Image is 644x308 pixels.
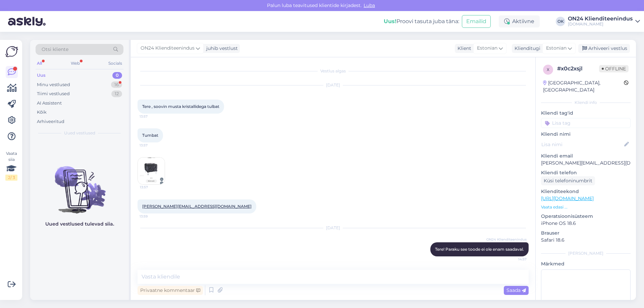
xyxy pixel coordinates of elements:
div: Kõik [37,109,47,116]
div: Proovi tasuta juba täna: [384,17,459,25]
span: Otsi kliente [42,46,68,53]
a: ON24 Klienditeenindus[DOMAIN_NAME] [568,16,640,27]
div: Arhiveeri vestlus [578,44,630,53]
div: [DATE] [138,225,529,231]
div: [DOMAIN_NAME] [568,21,633,27]
div: OK [556,17,565,26]
div: [PERSON_NAME] [541,250,631,256]
p: Kliendi nimi [541,131,631,138]
div: [GEOGRAPHIC_DATA], [GEOGRAPHIC_DATA] [543,79,624,94]
p: Uued vestlused tulevad siia. [45,221,114,228]
span: Tere! Paraku see toode ei ole enam saadaval. [435,247,524,252]
div: ON24 Klienditeenindus [568,16,633,21]
div: AI Assistent [37,100,62,107]
span: Offline [599,65,629,72]
p: Vaata edasi ... [541,204,631,210]
span: 13:57 [140,143,165,148]
div: Tiimi vestlused [37,90,70,97]
span: x [547,67,549,72]
span: ON24 Klienditeenindus [486,237,527,242]
img: Askly Logo [5,45,18,58]
b: Uus! [384,18,396,24]
div: Arhiveeritud [37,118,64,125]
p: Operatsioonisüsteem [541,213,631,220]
p: Kliendi email [541,152,631,160]
p: Kliendi telefon [541,169,631,176]
span: Saada [506,287,526,293]
div: Vestlus algas [138,68,529,74]
p: [PERSON_NAME][EMAIL_ADDRESS][DOMAIN_NAME] [541,160,631,167]
div: Klienditugi [512,45,540,52]
div: Klient [455,45,471,52]
p: Klienditeekond [541,188,631,195]
p: Safari 18.6 [541,237,631,244]
div: 0 [112,72,122,79]
p: Märkmed [541,260,631,267]
div: [DATE] [138,82,529,88]
button: Emailid [462,15,491,28]
span: Luba [362,2,377,8]
div: # x0c2xsjl [557,65,599,73]
a: [URL][DOMAIN_NAME] [541,195,594,201]
span: 14:57 [501,257,527,262]
span: Uued vestlused [64,130,95,136]
span: 13:57 [140,114,165,119]
div: Kliendi info [541,100,631,106]
input: Lisa tag [541,118,631,128]
span: ON24 Klienditeenindus [141,45,195,52]
p: Brauser [541,230,631,237]
div: Minu vestlused [37,81,70,88]
div: All [36,59,43,68]
p: iPhone OS 18.6 [541,220,631,227]
div: Socials [107,59,123,68]
span: Tere , soovin musta kristallidega tulbat [142,104,219,109]
input: Lisa nimi [541,141,623,148]
span: Estonian [546,45,567,52]
img: Attachment [138,158,165,184]
img: No chats [30,154,129,214]
div: Aktiivne [499,15,540,27]
span: Estonian [477,45,497,52]
div: 16 [111,81,122,88]
div: Küsi telefoninumbrit [541,176,595,185]
div: juhib vestlust [204,45,238,52]
div: 2 / 3 [5,175,17,181]
p: Kliendi tag'id [541,110,631,117]
div: Privaatne kommentaar [138,286,203,295]
span: 13:59 [140,214,165,219]
div: Vaata siia [5,150,17,181]
div: 12 [111,90,122,97]
div: Web [69,59,81,68]
span: 13:57 [140,185,165,190]
span: Tumbat [142,133,158,138]
a: [PERSON_NAME][EMAIL_ADDRESS][DOMAIN_NAME] [142,204,252,209]
div: Uus [37,72,46,79]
